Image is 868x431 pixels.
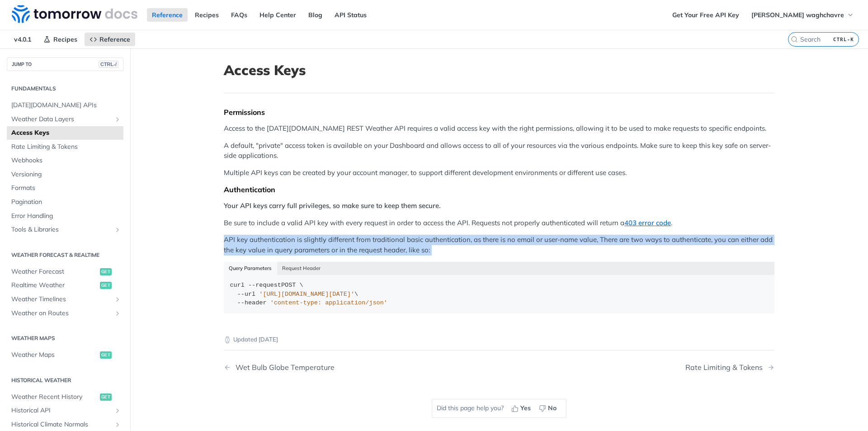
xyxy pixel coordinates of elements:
[114,310,121,317] button: Show subpages for Weather on Routes
[11,128,121,137] span: Access Keys
[11,184,121,193] span: Formats
[751,11,844,19] span: [PERSON_NAME] waghchavre
[11,225,112,234] span: Tools & Libraries
[330,8,372,22] a: API Status
[831,35,856,44] kbd: CTRL-K
[11,350,98,360] span: Weather Maps
[224,141,774,161] p: A default, "private" access token is available on your Dashboard and allows access to all of your...
[231,363,335,372] div: Wet Bulb Globe Temperature
[12,5,137,23] img: Tomorrow.io Weather API Docs
[11,420,112,429] span: Historical Climate Normals
[9,33,36,46] span: v4.0.1
[224,354,774,381] nav: Pagination Controls
[224,123,774,134] p: Access to the [DATE][DOMAIN_NAME] REST Weather API requires a valid access key with the right per...
[224,235,774,255] p: API key authentication is slightly different from traditional basic authentication, as there is n...
[11,406,112,415] span: Historical API
[7,223,123,237] a: Tools & LibrariesShow subpages for Tools & Libraries
[224,335,774,344] p: Updated [DATE]
[224,168,774,178] p: Multiple API keys can be created by your account manager, to support different development enviro...
[114,116,121,123] button: Show subpages for Weather Data Layers
[248,282,281,289] span: --request
[11,156,121,165] span: Webhooks
[11,212,121,221] span: Error Handling
[277,262,326,275] button: Request Header
[224,201,441,210] strong: Your API keys carry full privileges, so make sure to keep them secure.
[147,8,188,22] a: Reference
[746,8,859,22] button: [PERSON_NAME] waghchavre
[224,218,774,228] p: Be sure to include a valid API key with every request in order to access the API. Requests not pr...
[11,142,121,152] span: Rate Limiting & Tokens
[7,293,123,306] a: Weather TimelinesShow subpages for Weather Timelines
[7,195,123,209] a: Pagination
[224,108,774,117] div: Permissions
[11,267,98,276] span: Weather Forecast
[685,363,767,372] div: Rate Limiting & Tokens
[791,36,798,43] svg: Search
[303,8,327,22] a: Blog
[685,363,774,372] a: Next Page: Rate Limiting & Tokens
[624,218,671,227] a: 403 error code
[7,57,123,71] button: JUMP TOCTRL-/
[237,291,256,298] span: --url
[7,334,123,342] h2: Weather Maps
[7,404,123,417] a: Historical APIShow subpages for Historical API
[11,170,121,179] span: Versioning
[11,281,98,290] span: Realtime Weather
[7,140,123,154] a: Rate Limiting & Tokens
[7,251,123,259] h2: Weather Forecast & realtime
[7,376,123,384] h2: Historical Weather
[100,351,112,359] span: get
[226,8,252,22] a: FAQs
[224,62,774,78] h1: Access Keys
[100,268,112,275] span: get
[224,185,774,194] div: Authentication
[667,8,744,22] a: Get Your Free API Key
[7,154,123,167] a: Webhooks
[190,8,224,22] a: Recipes
[7,99,123,112] a: [DATE][DOMAIN_NAME] APIs
[7,126,123,140] a: Access Keys
[11,115,112,124] span: Weather Data Layers
[7,209,123,223] a: Error Handling
[270,299,387,306] span: 'content-type: application/json'
[7,85,123,93] h2: Fundamentals
[114,296,121,303] button: Show subpages for Weather Timelines
[7,113,123,126] a: Weather Data LayersShow subpages for Weather Data Layers
[7,307,123,320] a: Weather on RoutesShow subpages for Weather on Routes
[38,33,82,46] a: Recipes
[11,101,121,110] span: [DATE][DOMAIN_NAME] APIs
[432,399,566,418] div: Did this page help you?
[259,291,354,298] span: '[URL][DOMAIN_NAME][DATE]'
[7,279,123,292] a: Realtime Weatherget
[11,393,98,402] span: Weather Recent History
[237,299,267,306] span: --header
[11,198,121,207] span: Pagination
[114,407,121,414] button: Show subpages for Historical API
[99,35,130,43] span: Reference
[536,402,561,415] button: No
[100,282,112,289] span: get
[255,8,301,22] a: Help Center
[7,265,123,279] a: Weather Forecastget
[11,309,112,318] span: Weather on Routes
[7,348,123,362] a: Weather Mapsget
[548,403,557,413] span: No
[100,393,112,401] span: get
[11,295,112,304] span: Weather Timelines
[230,281,769,308] div: POST \ \
[508,402,536,415] button: Yes
[7,390,123,404] a: Weather Recent Historyget
[7,181,123,195] a: Formats
[224,363,460,372] a: Previous Page: Wet Bulb Globe Temperature
[520,403,531,413] span: Yes
[114,421,121,428] button: Show subpages for Historical Climate Normals
[230,282,245,289] span: curl
[99,61,118,68] span: CTRL-/
[7,168,123,181] a: Versioning
[85,33,135,46] a: Reference
[114,226,121,233] button: Show subpages for Tools & Libraries
[53,35,77,43] span: Recipes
